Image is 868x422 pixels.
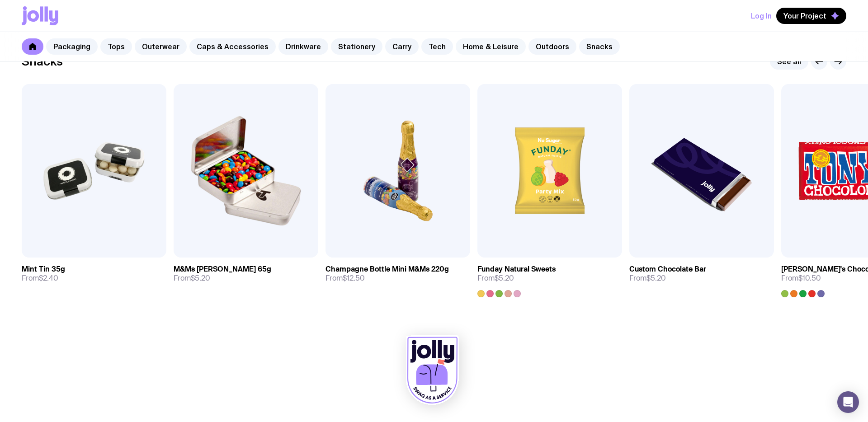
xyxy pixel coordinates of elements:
[629,265,706,274] h3: Custom Chocolate Bar
[783,11,826,20] span: Your Project
[343,273,365,283] span: $12.50
[477,274,514,283] span: From
[477,258,622,297] a: Funday Natural SweetsFrom$5.20
[325,258,470,290] a: Champagne Bottle Mini M&Ms 220gFrom$12.50
[781,274,821,283] span: From
[646,273,666,283] span: $5.20
[46,38,98,55] a: Packaging
[421,38,453,55] a: Tech
[456,38,526,55] a: Home & Leisure
[22,265,65,274] h3: Mint Tin 35g
[477,265,556,274] h3: Funday Natural Sweets
[495,273,514,283] span: $5.20
[174,258,318,290] a: M&Ms [PERSON_NAME] 65gFrom$5.20
[325,274,365,283] span: From
[776,8,846,24] button: Your Project
[22,55,63,68] h2: Snacks
[528,38,576,55] a: Outdoors
[579,38,620,55] a: Snacks
[174,274,210,283] span: From
[191,273,210,283] span: $5.20
[629,274,666,283] span: From
[189,38,276,55] a: Caps & Accessories
[751,8,772,24] button: Log In
[385,38,419,55] a: Carry
[770,53,808,70] a: See all
[135,38,187,55] a: Outerwear
[278,38,328,55] a: Drinkware
[629,258,774,290] a: Custom Chocolate BarFrom$5.20
[100,38,132,55] a: Tops
[331,38,382,55] a: Stationery
[325,265,449,274] h3: Champagne Bottle Mini M&Ms 220g
[22,258,166,290] a: Mint Tin 35gFrom$2.40
[798,273,821,283] span: $10.50
[39,273,58,283] span: $2.40
[174,265,271,274] h3: M&Ms [PERSON_NAME] 65g
[837,391,859,413] div: Open Intercom Messenger
[22,274,58,283] span: From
